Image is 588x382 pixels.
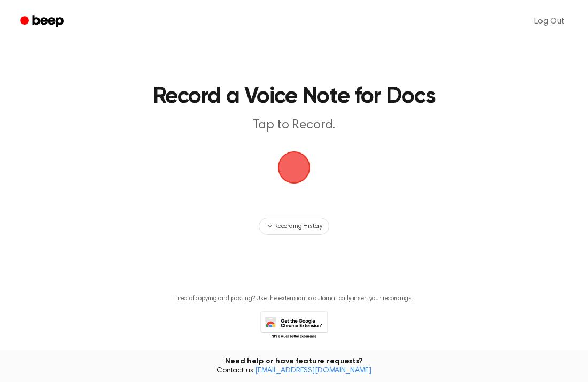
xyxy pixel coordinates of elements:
img: Beep Logo [278,151,310,184]
button: Recording History [259,218,329,235]
a: [EMAIL_ADDRESS][DOMAIN_NAME] [255,367,372,375]
a: Log Out [523,9,575,34]
p: Tired of copying and pasting? Use the extension to automatically insert your recordings. [175,295,413,303]
a: Beep [13,11,73,32]
p: Tap to Record. [115,117,473,134]
span: Recording History [274,221,322,231]
h1: Record a Voice Note for Docs [115,86,473,108]
span: Contact us [6,366,582,376]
